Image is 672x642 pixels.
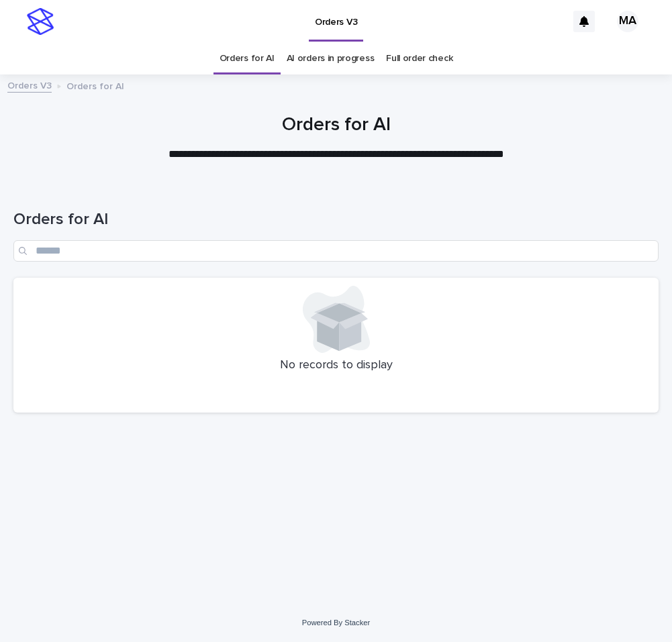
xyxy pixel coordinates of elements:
a: Orders for AI [220,43,275,74]
img: stacker-logo-s-only.png [27,8,54,35]
h1: Orders for AI [13,210,659,229]
a: Orders V3 [7,77,52,93]
h1: Orders for AI [13,114,659,137]
a: AI orders in progress [287,43,375,74]
a: Full order check [386,43,452,74]
a: Powered By Stacker [302,619,370,627]
p: Orders for AI [66,78,124,93]
input: Search [13,240,659,262]
p: No records to display [21,358,651,373]
div: MA [617,11,638,32]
